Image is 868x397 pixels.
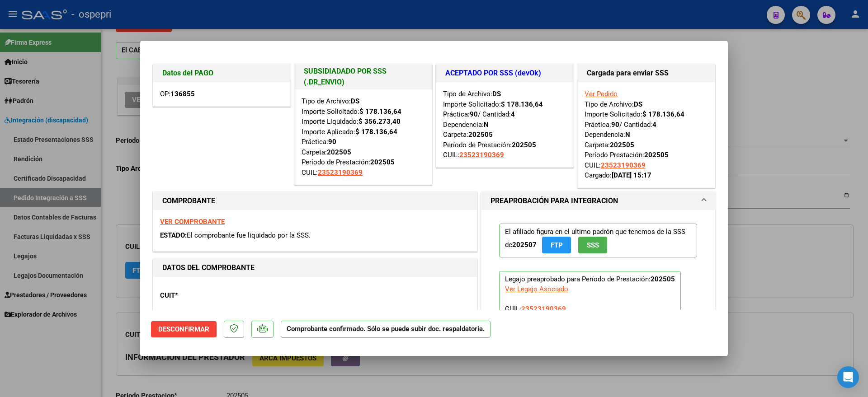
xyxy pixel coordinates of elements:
strong: N [484,121,489,129]
div: Tipo de Archivo: Importe Solicitado: Práctica: / Cantidad: Dependencia: Carpeta: Período Prestaci... [585,89,708,181]
p: CUIT [160,290,253,301]
strong: DS [492,90,501,98]
span: 23523190369 [318,168,363,177]
strong: DS [634,100,642,108]
strong: 202505 [512,141,536,149]
strong: 202505 [651,275,675,283]
span: SSS [587,241,599,249]
p: Legajo preaprobado para Período de Prestación: [499,271,681,358]
span: OP: [160,90,195,98]
strong: N [625,131,630,139]
p: Comprobante confirmado. Sólo se puede subir doc. respaldatoria. [281,321,491,338]
span: FTP [551,241,563,249]
strong: 202507 [512,241,537,249]
span: 23523190369 [459,151,504,159]
h1: SUBSIDIADADO POR SSS (.DR_ENVIO) [304,66,423,88]
strong: 202505 [644,151,669,159]
a: Ver Pedido [585,90,618,98]
div: Tipo de Archivo: Importe Solicitado: Práctica: / Cantidad: Dependencia: Carpeta: Período de Prest... [443,89,566,160]
strong: COMPROBANTE [162,196,215,205]
strong: 90 [611,121,619,129]
span: CUIL: Nombre y Apellido: Período Desde: Período Hasta: Admite Dependencia: [505,305,615,353]
span: 23523190369 [601,161,646,169]
span: Desconfirmar [158,325,209,333]
strong: $ 178.136,64 [355,128,397,136]
strong: 4 [652,121,656,129]
span: ESTADO: [160,231,187,239]
div: Open Intercom Messenger [837,366,859,388]
strong: $ 356.273,40 [359,117,401,126]
h1: Datos del PAGO [162,68,281,79]
div: Tipo de Archivo: Importe Solicitado: Importe Liquidado: Importe Aplicado: Práctica: Carpeta: Perí... [302,96,425,177]
span: El comprobante fue liquidado por la SSS. [187,231,311,239]
strong: 202505 [370,158,395,166]
strong: 136855 [170,90,195,98]
strong: 4 [511,110,515,118]
strong: 90 [470,110,478,118]
mat-expansion-panel-header: PREAPROBACIÓN PARA INTEGRACION [481,192,715,210]
button: FTP [542,237,571,253]
strong: $ 178.136,64 [359,107,401,116]
strong: [DATE] 15:17 [612,171,651,179]
strong: 90 [328,138,336,146]
a: VER COMPROBANTE [160,218,225,226]
strong: $ 178.136,64 [642,110,684,118]
h1: PREAPROBACIÓN PARA INTEGRACION [491,196,618,206]
div: Ver Legajo Asociado [505,284,568,294]
button: SSS [578,237,607,253]
h1: Cargada para enviar SSS [587,68,706,79]
span: 23523190369 [521,305,566,313]
strong: 202505 [327,148,351,156]
p: El afiliado figura en el ultimo padrón que tenemos de la SSS de [499,224,697,257]
strong: 202505 [610,141,634,149]
strong: DS [351,97,359,105]
strong: DATOS DEL COMPROBANTE [162,263,255,272]
h1: ACEPTADO POR SSS (devOk) [445,68,564,79]
div: PREAPROBACIÓN PARA INTEGRACION [481,210,715,378]
strong: $ 178.136,64 [501,100,543,108]
button: Desconfirmar [151,321,217,337]
strong: 202505 [468,131,493,139]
